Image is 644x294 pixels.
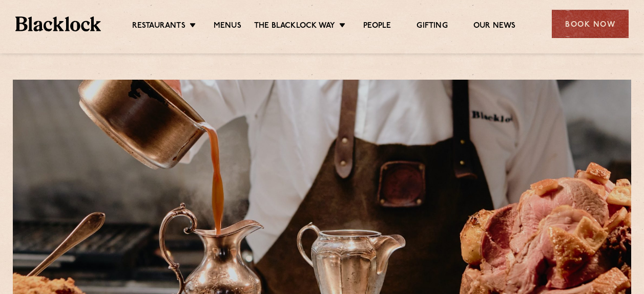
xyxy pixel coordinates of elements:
a: Menus [214,21,241,32]
a: The Blacklock Way [254,21,335,32]
a: Gifting [417,21,447,32]
a: Our News [473,21,516,32]
div: Book Now [552,10,629,38]
a: Restaurants [132,21,185,32]
a: People [363,21,391,32]
img: BL_Textured_Logo-footer-cropped.svg [15,16,101,31]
